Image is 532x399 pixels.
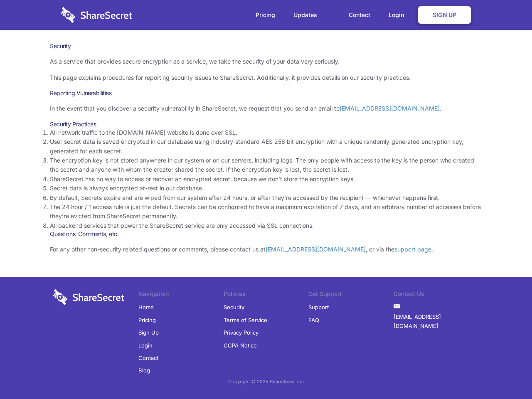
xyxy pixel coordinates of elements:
[380,2,416,28] a: Login
[61,7,132,23] img: logo-wordmark-white-trans-d4663122ce5f474addd5e946df7df03e33cb6a1c49d2221995e7729f52c070b2.svg
[50,57,482,66] p: As a service that provides secure encryption as a service, we take the security of your data very...
[340,105,440,112] a: [EMAIL_ADDRESS][DOMAIN_NAME]
[266,246,366,253] a: [EMAIL_ADDRESS][DOMAIN_NAME]
[50,104,482,113] p: In the event that you discover a security vulnerability in ShareSecret, we request that you send ...
[247,2,283,28] a: Pricing
[50,73,482,82] p: This page explains procedures for reporting security issues to ShareSecret. Additionally, it prov...
[50,221,482,230] li: All backend services that power the ShareSecret service are only accessed via SSL connections.
[308,314,319,326] a: FAQ
[50,245,482,254] p: For any other non-security related questions or comments, please contact us at , or via the .
[138,301,154,313] a: Home
[50,42,482,50] h1: Security
[394,289,479,301] li: Contact Us
[138,352,158,364] a: Contact
[138,339,153,352] a: Login
[50,175,482,184] li: ShareSecret has no way to access or recover an encrypted secret, because we don’t store the encry...
[394,246,431,253] a: support page
[394,310,479,332] a: [EMAIL_ADDRESS][DOMAIN_NAME]
[50,184,482,193] li: Secret data is always encrypted at-rest in our database.
[224,339,257,352] a: CCPA Notice
[50,202,482,221] li: The 24 hour / 1 access rule is just the default. Secrets can be configured to have a maximum expi...
[138,364,150,377] a: Blog
[138,289,224,301] li: Navigation
[50,230,482,238] h3: Questions, Comments, etc.
[138,326,159,339] a: Sign Up
[308,301,329,313] a: Support
[418,6,471,24] a: Sign Up
[50,137,482,156] li: User secret data is saved encrypted in our database using industry-standard AES 256 bit encryptio...
[50,193,482,202] li: By default, Secrets expire and are wiped from our system after 24 hours, or after they’re accesse...
[53,289,124,305] img: logo-wordmark-white-trans-d4663122ce5f474addd5e946df7df03e33cb6a1c49d2221995e7729f52c070b2.svg
[50,121,482,128] h3: Security Practices
[50,89,482,97] h3: Reporting Vulnerabilities
[50,156,482,175] li: The encryption key is not stored anywhere in our system or on our servers, including logs. The on...
[340,2,379,28] a: Contact
[138,314,156,326] a: Pricing
[50,128,482,137] li: All network traffic to the [DOMAIN_NAME] website is done over SSL.
[224,326,259,339] a: Privacy Policy
[308,289,394,301] li: Get Support
[224,314,267,326] a: Terms of Service
[224,289,309,301] li: Policies
[224,301,244,313] a: Security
